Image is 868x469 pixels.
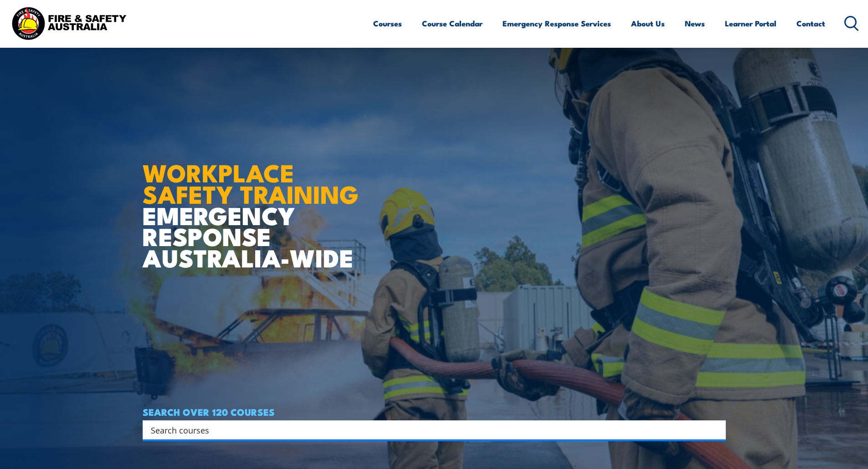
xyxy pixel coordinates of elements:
[710,424,723,436] button: Search magnifier button
[685,11,705,35] a: News
[422,11,483,35] a: Course Calendar
[631,11,665,35] a: About Us
[151,423,706,437] input: Search input
[796,11,825,35] a: Contact
[153,424,708,436] form: Search form
[143,153,359,212] strong: WORKPLACE SAFETY TRAINING
[373,11,402,35] a: Courses
[725,11,776,35] a: Learner Portal
[143,139,365,268] h1: EMERGENCY RESPONSE AUSTRALIA-WIDE
[503,11,611,35] a: Emergency Response Services
[143,407,726,417] h4: SEARCH OVER 120 COURSES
